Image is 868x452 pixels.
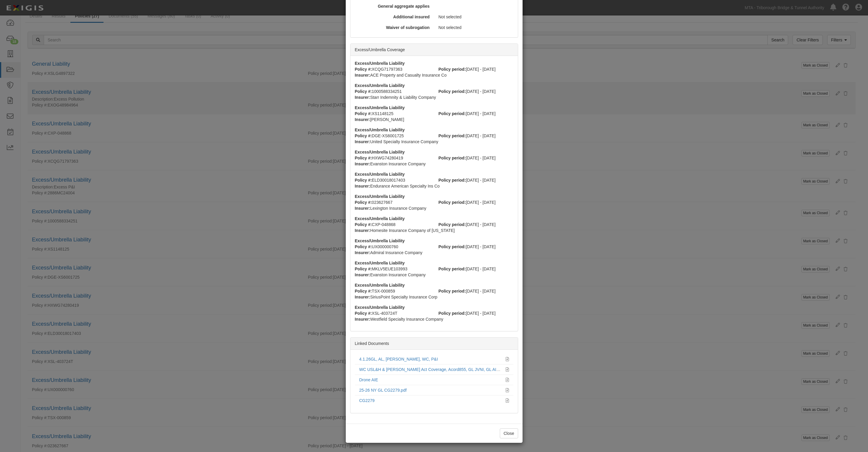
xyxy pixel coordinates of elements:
[355,83,405,88] strong: Excess/Umbrella Liability
[353,3,434,9] div: General aggregate applies
[350,294,518,300] div: SiriusPoint Specialty Insurance Corp
[353,25,434,30] div: Waiver of subrogation
[439,244,466,249] strong: Policy period:
[355,216,405,221] strong: Excess/Umbrella Liability
[434,133,518,139] div: [DATE] - [DATE]
[359,367,501,372] div: WC USL&H & Jones Act Coverage, Acord855, GL JVNI, GL AIE, PNC, Per Project, CG 2279, AL CA9948, M...
[355,139,370,144] strong: Insurer:
[359,398,501,403] div: CG2279
[439,200,466,205] strong: Policy period:
[439,156,466,160] strong: Policy period:
[434,25,515,30] div: Not selected
[359,357,438,361] a: 4.1.26GL, AL, [PERSON_NAME], WC, P&I
[355,133,372,138] strong: Policy #:
[439,178,466,183] strong: Policy period:
[355,105,405,110] strong: Excess/Umbrella Liability
[355,200,372,205] strong: Policy #:
[350,133,434,139] div: DGE-XS6001725
[355,244,372,249] strong: Policy #:
[439,289,466,293] strong: Policy period:
[355,261,405,265] strong: Excess/Umbrella Liability
[355,111,372,116] strong: Policy #:
[439,267,466,271] strong: Policy period:
[355,238,405,243] strong: Excess/Umbrella Liability
[434,244,518,250] div: [DATE] - [DATE]
[434,266,518,272] div: [DATE] - [DATE]
[355,222,372,227] strong: Policy #:
[355,272,370,277] strong: Insurer:
[355,194,405,199] strong: Excess/Umbrella Liability
[434,14,515,20] div: Not selected
[350,117,518,122] div: [PERSON_NAME]
[350,227,518,233] div: Homesite Insurance Company of [US_STATE]
[355,150,405,154] strong: Excess/Umbrella Liability
[355,117,370,122] strong: Insurer:
[355,289,372,293] strong: Policy #:
[350,222,434,227] div: CXP-048868
[350,161,518,167] div: Evanston Insurance Company
[434,177,518,183] div: [DATE] - [DATE]
[350,111,434,117] div: XS1148125
[350,94,518,100] div: Starr Indemnity & Liability Company
[355,162,370,166] strong: Insurer:
[355,156,372,160] strong: Policy #:
[359,367,592,372] a: WC USL&H & [PERSON_NAME] Act Coverage, Acord855, GL JVNI, GL AIE, PNC, Per Project, CG 2279, AL C...
[350,266,434,272] div: MKLV5EUE103993
[350,72,518,78] div: ACE Property and Casualty Insurance Co
[439,311,466,316] strong: Policy period:
[439,111,466,116] strong: Policy period:
[434,199,518,205] div: [DATE] - [DATE]
[350,44,518,56] div: Excess/Umbrella Coverage
[439,133,466,138] strong: Policy period:
[350,183,518,189] div: Endurance American Specialty Ins Co
[355,283,405,288] strong: Excess/Umbrella Liability
[439,67,466,72] strong: Policy period:
[350,244,434,250] div: UX000000760
[355,295,370,299] strong: Insurer:
[350,272,518,278] div: Evanston Insurance Company
[439,222,466,227] strong: Policy period:
[434,88,518,94] div: [DATE] - [DATE]
[359,377,501,383] div: Drone AIE
[434,288,518,294] div: [DATE] - [DATE]
[355,267,372,271] strong: Policy #:
[350,177,434,183] div: ELD30018017403
[355,172,405,177] strong: Excess/Umbrella Liability
[355,67,372,72] strong: Policy #:
[355,228,370,233] strong: Insurer:
[355,61,405,66] strong: Excess/Umbrella Liability
[350,139,518,145] div: United Specialty Insurance Company
[355,73,370,78] strong: Insurer:
[350,316,518,322] div: Westfield Specialty Insurance Company
[359,388,407,393] a: 25-26 NY GL CG2279.pdf
[350,199,434,205] div: 023627667
[350,155,434,161] div: HXWG74280419
[353,14,434,20] div: Additional insured
[350,205,518,211] div: Lexington Insurance Company
[355,305,405,310] strong: Excess/Umbrella Liability
[359,398,375,403] a: CG2279
[500,428,518,438] button: Close
[355,89,372,94] strong: Policy #:
[359,356,501,362] div: 4.1.26GL, AL, Ul, WC, P&I
[434,155,518,161] div: [DATE] - [DATE]
[355,184,370,188] strong: Insurer:
[355,250,370,255] strong: Insurer:
[350,88,434,94] div: 1000588334251
[359,377,378,382] a: Drone AIE
[350,250,518,256] div: Admiral Insurance Company
[350,338,518,350] div: Linked Documents
[355,317,370,322] strong: Insurer:
[355,95,370,100] strong: Insurer:
[355,206,370,211] strong: Insurer:
[434,222,518,227] div: [DATE] - [DATE]
[439,89,466,94] strong: Policy period:
[434,111,518,117] div: [DATE] - [DATE]
[434,310,518,316] div: [DATE] - [DATE]
[350,66,434,72] div: XCQG71797363
[434,66,518,72] div: [DATE] - [DATE]
[355,127,405,132] strong: Excess/Umbrella Liability
[355,178,372,183] strong: Policy #:
[359,387,501,393] div: 25-26 NY GL CG2279.pdf
[350,288,434,294] div: TSX-000859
